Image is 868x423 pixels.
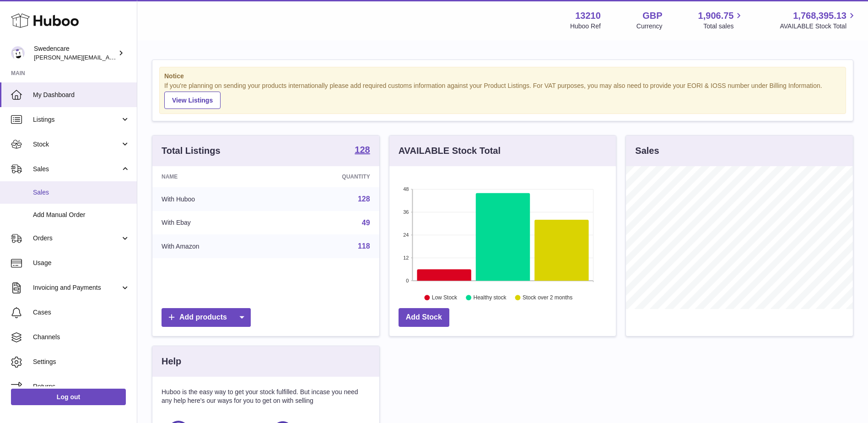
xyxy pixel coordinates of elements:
h3: AVAILABLE Stock Total [399,145,501,157]
a: Log out [11,389,126,405]
span: Returns [33,382,130,391]
text: 0 [406,278,409,283]
strong: 128 [355,145,370,154]
span: 1,906.75 [698,10,734,22]
div: Currency [636,22,663,31]
span: Sales [33,165,120,174]
a: 128 [358,195,370,203]
text: Stock over 2 months [523,294,572,301]
text: 48 [403,186,409,192]
img: daniel.corbridge@swedencare.co.uk [11,46,25,60]
text: Healthy stock [473,294,507,301]
span: Add Manual Order [33,211,130,219]
span: Total sales [703,22,744,31]
span: 1,768,395.13 [793,10,846,22]
span: Channels [33,333,130,342]
a: 49 [362,219,370,227]
span: Invoicing and Payments [33,283,120,292]
text: 12 [403,255,409,260]
a: View Listings [164,92,221,109]
td: With Amazon [152,234,276,258]
div: If you're planning on sending your products internationally please add required customs informati... [164,81,841,109]
a: Add products [162,308,251,327]
p: Huboo is the easy way to get your stock fulfilled. But incase you need any help here's our ways f... [162,388,370,405]
td: With Ebay [152,211,276,235]
span: Orders [33,234,120,243]
div: Swedencare [34,44,116,62]
div: Huboo Ref [570,22,601,31]
span: AVAILABLE Stock Total [780,22,857,31]
a: Add Stock [399,308,449,327]
span: Cases [33,308,130,317]
th: Name [152,166,276,187]
span: [PERSON_NAME][EMAIL_ADDRESS][PERSON_NAME][DOMAIN_NAME] [34,54,232,61]
strong: GBP [642,10,662,22]
text: Low Stock [432,294,458,301]
span: Settings [33,358,130,366]
a: 1,906.75 Total sales [698,10,744,31]
h3: Sales [635,145,659,157]
span: Stock [33,140,120,149]
strong: Notice [164,72,841,81]
a: 128 [355,145,370,156]
td: With Huboo [152,187,276,211]
strong: 13210 [575,10,601,22]
span: Usage [33,259,130,267]
text: 24 [403,232,409,238]
span: Sales [33,188,130,197]
a: 1,768,395.13 AVAILABLE Stock Total [780,10,857,31]
span: My Dashboard [33,91,130,99]
text: 36 [403,209,409,215]
a: 118 [358,242,370,250]
th: Quantity [276,166,379,187]
h3: Total Listings [162,145,221,157]
span: Listings [33,115,120,124]
h3: Help [162,355,181,368]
